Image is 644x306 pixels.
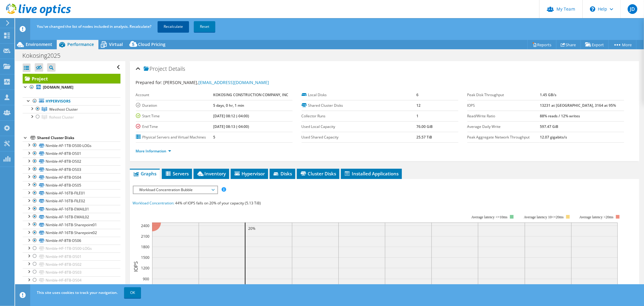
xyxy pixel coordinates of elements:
[540,113,580,119] b: 88% reads / 12% writes
[23,205,120,213] a: Nimble-AF-16TB-EMAIL01
[467,92,540,98] label: Peak Disk Throughput
[23,276,120,284] a: Nimble-HF-8TB-DS04
[213,113,249,119] b: [DATE] 08:12 (-04:00)
[43,85,73,90] b: [DOMAIN_NAME]
[579,215,613,219] text: Average latency >20ms
[136,134,213,140] label: Physical Servers and Virtual Machines
[23,252,120,260] a: Nimble-HF-8TB-DS01
[416,135,432,140] b: 25.57 TiB
[26,41,52,47] span: Environment
[136,124,213,130] label: End Time
[556,40,581,49] a: Share
[133,261,139,272] text: IOPS
[213,92,288,97] b: KOKOSING CONSTRUCTION COMPANY, INC
[23,197,120,205] a: Nimble-AF-16TB-FILE02
[136,113,213,119] label: Start Time
[23,113,120,121] a: ftohost Cluster
[37,134,120,142] div: Shared Cluster Disks
[302,92,416,98] label: Local Disks
[540,103,616,108] b: 13231 at [GEOGRAPHIC_DATA], 3164 at 95%
[524,215,564,219] tspan: Average latency 10<=20ms
[273,171,292,177] span: Disks
[23,150,120,158] a: Nimble-AF-8TB-DS01
[141,255,149,260] text: 1500
[467,113,540,119] label: Read/Write Ratio
[165,171,189,177] span: Servers
[141,244,149,249] text: 1800
[49,107,78,112] span: Westhost Cluster
[23,221,120,229] a: Nimble-AF-16TB-Sharepoint01
[23,260,120,268] a: Nimble-HF-8TB-DS02
[23,83,120,91] a: [DOMAIN_NAME]
[590,6,595,12] svg: \n
[23,105,120,113] a: Westhost Cluster
[344,171,399,177] span: Installed Applications
[23,245,120,252] a: Nimble-HF-1TB-DS00-LOGs
[467,134,540,140] label: Peak Aggregate Network Throughput
[138,41,165,47] span: Cloud Pricing
[213,103,244,108] b: 5 days, 0 hr, 1 min
[471,215,508,219] tspan: Average latency <=10ms
[109,41,123,47] span: Virtual
[136,186,214,194] span: Workload Concentration Bubble
[302,124,416,130] label: Used Local Capacity
[23,229,120,237] a: Nimble-AF-16TB-Sharepoint02
[23,189,120,197] a: Nimble-AF-16TB-FILE01
[416,92,418,97] b: 6
[527,40,556,49] a: Reports
[141,265,149,271] text: 1200
[143,276,149,282] text: 900
[49,115,74,120] span: ftohost Cluster
[213,135,215,140] b: 5
[540,92,556,97] b: 1.45 GB/s
[67,41,94,47] span: Performance
[194,21,215,32] a: Reset
[248,226,255,231] text: 20%
[467,103,540,109] label: IOPS
[124,287,141,298] a: OK
[302,113,416,119] label: Collector Runs
[467,124,540,130] label: Average Daily Write
[23,213,120,221] a: Nimble-AF-16TB-EMAIL02
[141,234,149,239] text: 2100
[23,165,120,173] a: Nimble-AF-8TB-DS03
[199,80,269,85] a: [EMAIL_ADDRESS][DOMAIN_NAME]
[158,21,189,32] a: Recalculate
[416,124,433,129] b: 76.00 GiB
[213,124,249,129] b: [DATE] 08:13 (-04:00)
[175,200,261,206] span: 44% of IOPS falls on 20% of your capacity (5.13 TiB)
[23,268,120,276] a: Nimble-HF-8TB-DS03
[136,103,213,109] label: Duration
[628,4,637,14] span: JD
[234,171,265,177] span: Hypervisor
[302,134,416,140] label: Used Shared Capacity
[23,173,120,181] a: Nimble-AF-8TB-DS04
[23,158,120,165] a: Nimble-AF-8TB-DS02
[540,124,558,129] b: 597.47 GiB
[133,171,157,177] span: Graphs
[37,290,118,295] span: This site uses cookies to track your navigation.
[23,237,120,245] a: Nimble-AF-8TB-DS06
[608,40,636,49] a: More
[136,80,163,85] label: Prepared for:
[23,142,120,149] a: Nimble-AF-1TB-DS00-LOGs
[37,24,151,29] span: You've changed the list of nodes included in analysis. Recalculate?
[136,92,213,98] label: Account
[169,65,185,72] span: Details
[197,171,226,177] span: Inventory
[302,103,416,109] label: Shared Cluster Disks
[416,103,421,108] b: 12
[20,52,70,59] h1: Kokosing2025
[141,223,149,228] text: 2400
[23,181,120,189] a: Nimble-AF-8TB-DS05
[23,97,120,105] a: Hypervisors
[136,148,171,154] a: More Information
[164,80,269,85] span: [PERSON_NAME],
[300,171,336,177] span: Cluster Disks
[133,200,175,206] span: Workload Concentration:
[23,74,120,83] a: Project
[540,135,567,140] b: 12.07 gigabits/s
[144,66,167,72] span: Project
[581,40,609,49] a: Export
[416,113,418,119] b: 1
